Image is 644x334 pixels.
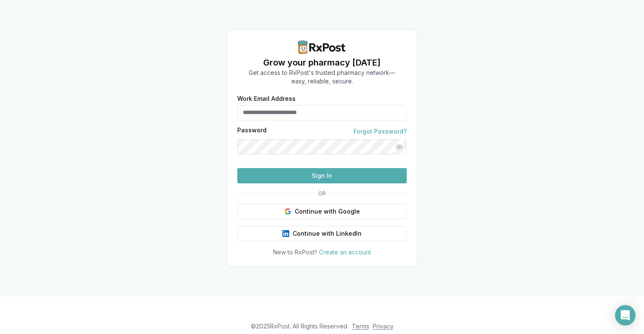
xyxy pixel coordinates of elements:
span: New to RxPost? [273,248,317,256]
button: Continue with LinkedIn [237,226,407,241]
a: Forgot Password? [354,127,407,136]
h1: Grow your pharmacy [DATE] [249,57,395,69]
span: OR [315,190,329,197]
label: Work Email Address [237,96,407,102]
img: Google [285,208,291,215]
p: Get access to RxPost's trusted pharmacy network— easy, reliable, secure. [249,69,395,86]
div: Open Intercom Messenger [615,305,635,325]
img: RxPost Logo [295,40,349,54]
a: Terms [352,323,369,330]
img: LinkedIn [282,230,289,237]
button: Show password [391,139,407,154]
button: Sign In [237,168,407,183]
label: Password [237,127,267,136]
a: Privacy [373,323,394,330]
button: Continue with Google [237,204,407,219]
a: Create an account [319,248,371,256]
